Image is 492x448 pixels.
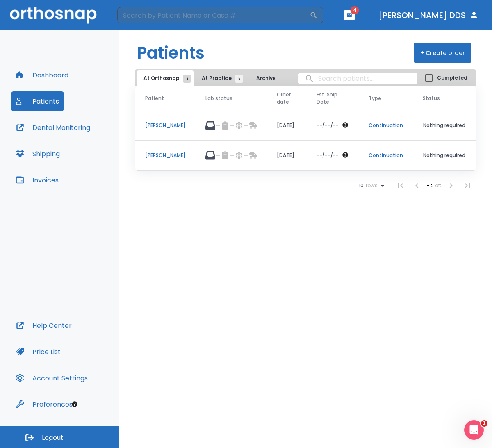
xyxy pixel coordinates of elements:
iframe: Intercom live chat [464,420,484,440]
p: Nothing required [423,122,466,129]
div: Tooltip anchor [71,400,78,408]
span: Order date [277,91,291,106]
button: [PERSON_NAME] DDS [375,8,482,23]
button: Account Settings [11,368,93,388]
button: Dashboard [11,65,73,85]
div: The date will be available after approving treatment plan [317,122,348,129]
button: Help Center [11,316,77,335]
p: [PERSON_NAME] [145,152,186,159]
span: 10 [359,183,364,189]
button: Archived [247,70,288,86]
input: Search by Patient Name or Case # [117,7,310,23]
p: --/--/-- [317,122,339,129]
span: 4 [351,6,359,14]
h1: Patients [137,41,205,65]
span: 1 [481,420,487,427]
td: [DATE] [267,111,307,141]
span: 2 [183,75,191,83]
p: Continuation [369,152,403,159]
p: --/--/-- [317,152,339,159]
div: The date will be available after approving treatment plan [317,152,348,159]
span: At Orthosnap [143,75,187,82]
span: Status [423,95,440,102]
span: 6 [235,75,243,83]
span: Est. Ship Date [317,91,343,106]
button: Preferences [11,394,77,414]
input: search [298,70,417,86]
span: of 2 [435,182,443,189]
td: [DATE] [267,141,307,171]
span: rows [364,183,378,189]
button: Shipping [11,144,65,164]
button: Invoices [11,170,64,190]
span: Completed [437,74,467,82]
button: + Create order [414,43,471,63]
span: At Practice [202,75,239,82]
div: tabs [137,70,275,86]
span: 1 - 2 [425,182,435,189]
p: Nothing required [423,152,466,159]
button: Price List [11,342,66,362]
span: Patient [145,95,164,102]
p: [PERSON_NAME] [145,122,186,129]
span: Logout [42,433,64,442]
img: Orthosnap [10,7,97,23]
button: Patients [11,91,64,111]
span: Type [369,95,381,102]
button: Dental Monitoring [11,118,95,137]
p: Continuation [369,122,403,129]
span: Lab status [205,95,232,102]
